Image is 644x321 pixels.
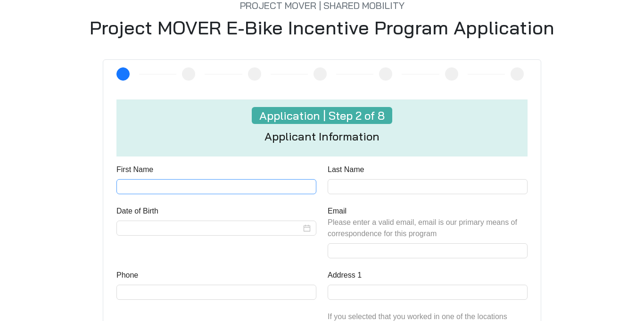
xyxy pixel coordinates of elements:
h1: Project MOVER E-Bike Incentive Program Application [65,16,579,39]
span: 5 [318,70,322,78]
span: 2 [121,70,125,78]
label: Phone [116,270,138,281]
input: First Name [116,179,316,194]
span: 3 [187,70,190,78]
label: Date of Birth [116,206,158,217]
h4: Applicant Information [264,130,380,143]
input: Address 1 [328,285,528,300]
input: Phone [116,285,316,300]
label: Address 1 [328,270,362,281]
span: 4 [253,70,256,78]
label: Last Name [328,164,364,175]
span: 6 [384,70,388,78]
span: Email [328,206,528,239]
input: Last Name [328,179,528,194]
input: Date of Birth [122,222,301,234]
h4: Application | Step 2 of 8 [252,107,392,124]
span: Please enter a valid email, email is our primary means of correspondence for this program [328,218,517,238]
span: 8 [515,70,519,78]
span: 7 [450,70,454,78]
label: First Name [116,164,153,175]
